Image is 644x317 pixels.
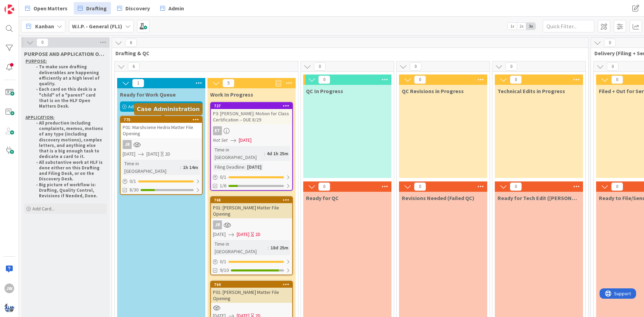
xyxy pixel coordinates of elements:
div: Time in [GEOGRAPHIC_DATA] [213,240,268,255]
span: 0 [604,39,616,47]
span: 0 / 1 [130,178,136,185]
span: PURPOSE AND APPLICATION OF DRAFTING AND FILING DESK [24,50,107,57]
span: [DATE] [237,231,249,238]
span: 0 [505,62,517,71]
span: 3x [526,23,535,30]
span: [DATE] [123,150,135,158]
div: 0/1 [211,173,292,181]
u: APPLICATION: [25,115,54,120]
span: Drafting & QC [115,50,580,57]
div: 775P01: Marshciene Hedrix Matter File Opening [121,117,202,138]
div: 727P3: [PERSON_NAME]: Motion for Class Certification -- DUE 8/29 [211,103,292,124]
a: Open Matters [21,2,72,14]
strong: All production including complaints, memos, motions of any type (including discovery motions), co... [39,120,104,160]
div: JW [4,284,14,293]
span: : [268,244,269,251]
span: Support [14,1,31,9]
span: Work In Progress [210,91,253,98]
i: Not Set [213,137,228,143]
span: 0 [607,62,619,71]
div: Time in [GEOGRAPHIC_DATA] [213,146,264,161]
span: 6 [128,62,140,71]
b: W.I.P. - General (FL1) [72,23,122,30]
input: Quick Filter... [543,20,594,32]
strong: All substantive work at HLF is done either on this Drafting and Filing Desk, or on the Discovery ... [39,159,104,182]
strong: To make sure drafting deliverables are happening efficiently at a high level of quality. [39,64,101,87]
span: QC Revisions in Progress [402,88,464,95]
span: 0 [611,182,623,191]
a: Admin [156,2,188,14]
span: Add Card... [32,206,54,212]
div: 2D [255,231,260,238]
span: 1/6 [220,182,226,189]
div: ET [211,126,292,135]
div: P01: [PERSON_NAME] Matter File Opening [211,203,292,218]
span: : [180,164,181,171]
a: 775P01: Marshciene Hedrix Matter File OpeningJR[DATE][DATE]2DTime in [GEOGRAPHIC_DATA]:1h 14m0/18/30 [120,116,203,195]
span: 1 [132,79,144,87]
span: 0 [611,76,623,84]
span: Admin [168,4,184,12]
span: 0 [410,62,421,71]
a: 768P01: [PERSON_NAME] Matter File OpeningJR[DATE][DATE]2DTime in [GEOGRAPHIC_DATA]:18d 25m0/19/10 [210,196,293,275]
div: P01: [PERSON_NAME] Matter File Opening [211,288,292,303]
div: 768 [214,198,292,202]
a: Discovery [113,2,154,14]
span: [DATE] [146,150,159,158]
h5: Case Administration [137,106,200,112]
div: 775 [124,117,202,122]
span: : [244,163,245,171]
span: QC In Progress [306,88,343,95]
div: ET [213,126,222,135]
span: 0 [510,182,522,191]
span: : [264,150,265,157]
span: Revisions Needed (Failed QC) [402,195,474,201]
div: 2D [165,150,170,158]
img: Visit kanbanzone.com [4,4,14,14]
img: avatar [4,303,14,313]
span: 8/30 [130,186,139,194]
span: Discovery [125,4,150,12]
a: Drafting [74,2,111,14]
span: [DATE] [239,137,252,144]
span: 5 [223,79,234,87]
div: 764 [211,281,292,288]
div: 1h 14m [181,164,200,171]
span: Kanban [35,22,54,30]
span: Add Card... [128,103,150,110]
div: Filing Deadline [213,163,244,171]
span: 0 [414,76,426,84]
div: 764 [214,282,292,287]
div: JR [211,220,292,229]
span: 9/10 [220,267,229,274]
span: 0 / 1 [220,174,226,181]
div: Time in [GEOGRAPHIC_DATA] [123,160,180,175]
div: 727 [214,103,292,108]
span: [DATE] [213,231,226,238]
strong: Each card on this desk is a "child" of a "parent" card that is on the HLF Open Matters Desk. [39,86,97,109]
span: 0 [318,182,330,191]
div: JR [123,140,132,149]
div: 18d 25m [269,244,290,251]
span: 0 [414,182,426,191]
div: P3: [PERSON_NAME]: Motion for Class Certification -- DUE 8/29 [211,109,292,124]
u: PURPOSE: [25,58,47,64]
span: 6 [125,39,137,47]
span: Open Matters [33,4,68,12]
div: 4d 1h 25m [265,150,290,157]
span: 0 / 1 [220,258,226,265]
span: Ready for QC [306,195,339,201]
div: 764P01: [PERSON_NAME] Matter File Opening [211,281,292,303]
span: 1x [508,23,517,30]
div: [DATE] [245,163,263,171]
div: 0/1 [211,257,292,266]
span: 0 [318,76,330,84]
span: 0 [510,76,522,84]
div: JR [213,220,222,229]
span: Technical Edits in Progress [498,88,565,95]
span: 0 [314,62,326,71]
span: 2x [517,23,526,30]
div: 0/1 [121,177,202,186]
div: P01: Marshciene Hedrix Matter File Opening [121,123,202,138]
div: 768P01: [PERSON_NAME] Matter File Opening [211,197,292,218]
